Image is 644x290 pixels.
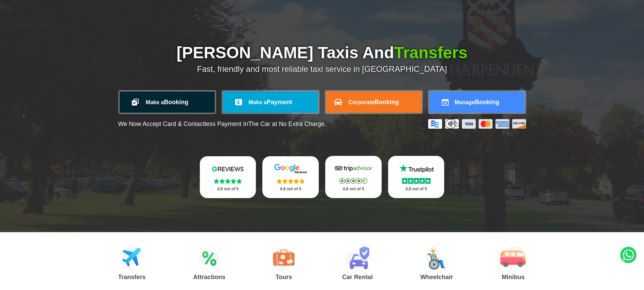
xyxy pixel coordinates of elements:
h3: Attractions [193,274,225,280]
img: Credit And Debit Cards [428,119,526,129]
a: Reviews.io Stars 4.8 out of 5 [200,156,256,198]
h3: Transfers [118,274,146,280]
a: CorporateBooking [326,92,421,113]
img: Stars [402,178,431,184]
a: Make aPayment [223,92,318,113]
img: Stars [339,178,367,184]
img: Tours [273,246,295,270]
a: Tripadvisor Stars 4.8 out of 5 [325,156,382,198]
img: Stars [214,178,242,184]
p: 4.8 out of 5 [333,185,374,193]
span: Transfers [394,44,467,62]
h3: Minibus [500,274,526,280]
img: Trustpilot [396,163,437,174]
img: Minibus [500,246,526,270]
h3: Car Rental [342,274,373,280]
p: Fast, friendly and most reliable taxi service in [GEOGRAPHIC_DATA] [118,64,526,74]
a: Make aBooking [120,92,215,113]
a: Trustpilot Stars 4.8 out of 5 [388,156,445,198]
p: 4.8 out of 5 [396,185,437,193]
span: Make a [248,99,266,105]
p: 4.8 out of 5 [207,185,249,193]
img: Wheelchair [426,246,448,270]
img: Reviews.io [207,164,248,174]
img: Attractions [199,246,220,270]
a: ManageBooking [430,92,525,113]
img: Stars [277,178,305,184]
img: Tripadvisor [333,163,374,174]
img: Google [270,164,311,174]
h1: [PERSON_NAME] Taxis And [118,45,526,61]
span: Manage [455,99,475,105]
span: Make a [146,99,164,105]
span: Corporate [348,99,374,105]
p: 4.8 out of 5 [270,185,311,193]
span: The Car at No Extra Charge. [248,120,326,127]
h3: Tours [273,274,295,280]
img: Airport Transfers [122,246,142,270]
h3: Wheelchair [420,274,453,280]
p: We Now Accept Card & Contactless Payment In [118,120,326,128]
img: Car Rental [345,246,369,270]
a: Google Stars 4.8 out of 5 [262,156,319,198]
